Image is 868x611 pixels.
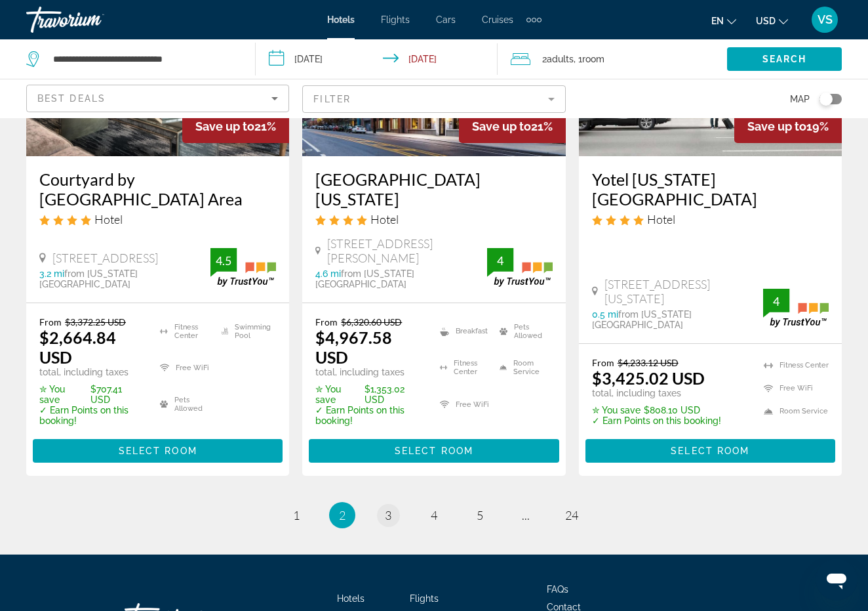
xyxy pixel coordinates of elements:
[592,405,641,415] span: ✮ You save
[309,442,559,456] a: Select Room
[315,212,552,226] div: 4 star Hotel
[547,54,574,64] span: Adults
[592,357,614,368] span: From
[818,13,833,26] span: VS
[592,415,721,426] p: ✓ Earn Points on this booking!
[39,316,62,327] span: From
[756,16,776,26] span: USD
[395,446,473,456] span: Select Room
[215,316,277,347] li: Swimming Pool
[37,91,278,106] mat-select: Sort by
[153,353,215,383] li: Free WiFi
[711,11,736,30] button: Change language
[574,50,604,68] span: , 1
[816,558,858,600] iframe: Кнопка запуска окна обмена сообщениями
[526,9,542,30] button: Extra navigation items
[339,508,345,522] span: 2
[39,405,144,426] p: ✓ Earn Points on this booking!
[482,14,513,25] a: Cruises
[327,14,355,25] a: Hotels
[592,309,618,320] span: 0.5 mi
[547,584,568,595] a: FAQs
[592,212,829,226] div: 4 star Hotel
[582,54,604,64] span: Room
[585,442,835,456] a: Select Room
[315,268,414,289] span: from [US_STATE][GEOGRAPHIC_DATA]
[592,405,721,415] p: $808.10 USD
[33,439,283,463] button: Select Room
[542,50,574,68] span: 2
[747,119,806,133] span: Save up to
[647,212,675,226] span: Hotel
[433,389,493,419] li: Free WiFi
[727,47,842,71] button: Search
[433,316,493,347] li: Breakfast
[315,169,552,209] a: [GEOGRAPHIC_DATA] [US_STATE]
[585,439,835,463] button: Select Room
[671,446,749,456] span: Select Room
[153,389,215,419] li: Pets Allowed
[592,368,705,388] ins: $3,425.02 USD
[39,327,116,367] ins: $2,664.84 USD
[459,110,566,143] div: 21%
[763,293,789,309] div: 4
[182,110,289,143] div: 21%
[734,110,842,143] div: 19%
[757,380,829,396] li: Free WiFi
[477,508,483,522] span: 5
[33,442,283,456] a: Select Room
[315,316,338,327] span: From
[763,289,829,327] img: trustyou-badge.svg
[52,251,158,265] span: [STREET_ADDRESS]
[381,14,410,25] a: Flights
[315,405,423,426] p: ✓ Earn Points on this booking!
[808,6,842,33] button: User Menu
[39,268,138,289] span: from [US_STATE][GEOGRAPHIC_DATA]
[341,316,402,327] del: $6,320.60 USD
[315,327,392,367] ins: $4,967.58 USD
[487,253,513,268] div: 4
[592,309,692,330] span: from [US_STATE][GEOGRAPHIC_DATA]
[431,508,437,522] span: 4
[327,236,486,265] span: [STREET_ADDRESS][PERSON_NAME]
[370,212,399,226] span: Hotel
[39,384,87,405] span: ✮ You save
[39,169,276,209] a: Courtyard by [GEOGRAPHIC_DATA] Area
[37,93,106,104] span: Best Deals
[309,439,559,463] button: Select Room
[592,169,829,209] a: Yotel [US_STATE][GEOGRAPHIC_DATA]
[757,357,829,373] li: Fitness Center
[315,268,341,279] span: 4.6 mi
[119,446,197,456] span: Select Room
[757,403,829,419] li: Room Service
[256,39,498,79] button: Check-in date: Oct 4, 2025 Check-out date: Oct 14, 2025
[385,508,391,522] span: 3
[210,253,237,268] div: 4.5
[153,316,215,347] li: Fitness Center
[195,119,254,133] span: Save up to
[711,16,724,26] span: en
[302,85,565,114] button: Filter
[39,367,144,377] p: total, including taxes
[472,119,531,133] span: Save up to
[433,353,493,383] li: Fitness Center
[436,14,456,25] a: Cars
[565,508,578,522] span: 24
[790,90,810,108] span: Map
[604,277,763,306] span: [STREET_ADDRESS][US_STATE]
[522,508,530,522] span: ...
[337,593,365,604] a: Hotels
[410,593,439,604] a: Flights
[498,39,727,79] button: Travelers: 2 adults, 0 children
[762,54,807,64] span: Search
[315,367,423,377] p: total, including taxes
[65,316,126,327] del: $3,372.25 USD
